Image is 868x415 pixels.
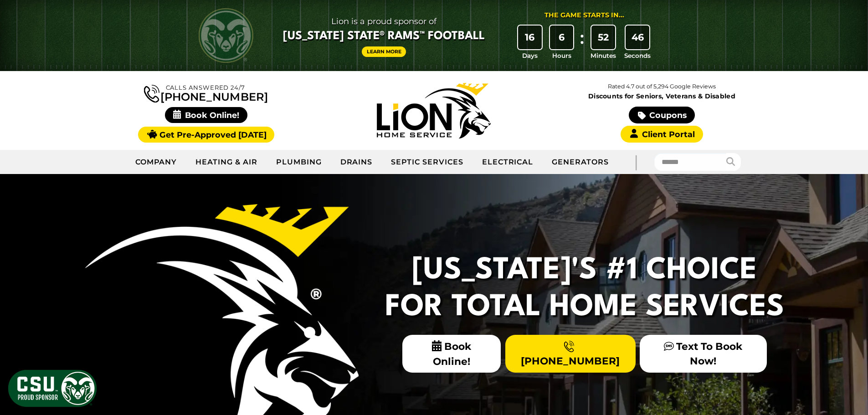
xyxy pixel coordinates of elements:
[186,151,267,174] a: Heating & Air
[126,151,187,174] a: Company
[267,151,331,174] a: Plumbing
[518,26,542,49] div: 16
[548,82,776,92] p: Rated 4.7 out of 5,294 Google Reviews
[577,26,586,61] div: :
[550,26,574,49] div: 6
[382,151,473,174] a: Septic Services
[618,150,654,174] div: |
[629,107,694,123] a: Coupons
[624,51,651,60] span: Seconds
[331,151,382,174] a: Drains
[7,369,98,408] img: CSU Sponsor Badge
[550,93,774,99] span: Discounts for Seniors, Veterans & Disabled
[473,151,543,174] a: Electrical
[377,83,491,138] img: Lion Home Service
[138,127,274,143] a: Get Pre-Approved [DATE]
[380,252,790,326] h2: [US_STATE]'s #1 Choice For Total Home Services
[591,51,616,60] span: Minutes
[621,126,703,143] a: Client Portal
[362,46,406,57] a: Learn More
[626,26,649,49] div: 46
[543,151,618,174] a: Generators
[199,8,253,63] img: CSU Rams logo
[522,51,538,60] span: Days
[552,51,571,60] span: Hours
[283,29,485,44] span: [US_STATE] State® Rams™ Football
[402,335,501,373] span: Book Online!
[544,10,624,20] div: The Game Starts in...
[144,83,268,102] a: [PHONE_NUMBER]
[283,14,485,29] span: Lion is a proud sponsor of
[165,107,247,123] span: Book Online!
[640,335,766,372] a: Text To Book Now!
[591,26,615,49] div: 52
[505,335,636,372] a: [PHONE_NUMBER]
